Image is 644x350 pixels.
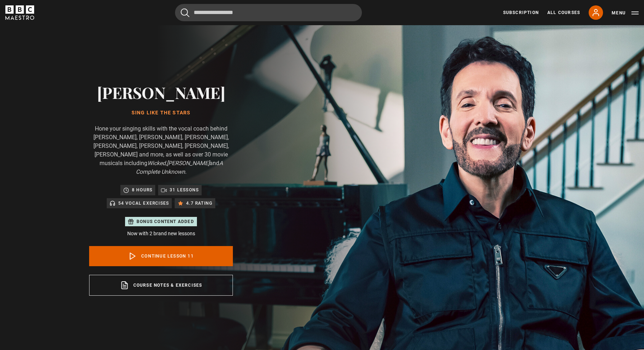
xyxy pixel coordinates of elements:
p: Now with 2 brand new lessons [89,230,233,237]
a: Subscription [503,9,539,16]
button: Toggle navigation [612,9,639,17]
p: 8 hours [132,186,152,194]
h1: Sing Like the Stars [89,110,233,116]
h2: [PERSON_NAME] [89,83,233,101]
a: Continue lesson 11 [89,246,233,266]
i: A Complete Unknown [136,160,223,175]
p: 54 Vocal Exercises [118,200,169,207]
i: [PERSON_NAME] [167,160,210,167]
p: 31 lessons [170,186,199,194]
a: All Courses [547,9,580,16]
i: Wicked [147,160,166,167]
a: Course notes & exercises [89,275,233,296]
svg: BBC Maestro [5,5,34,20]
p: Hone your singing skills with the vocal coach behind [PERSON_NAME], [PERSON_NAME], [PERSON_NAME],... [89,124,233,176]
input: Search [175,4,362,21]
p: Bonus content added [137,218,194,225]
p: 4.7 rating [186,200,212,207]
button: Submit the search query [181,8,189,17]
